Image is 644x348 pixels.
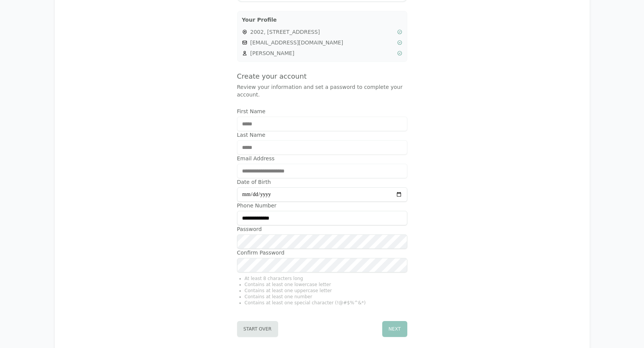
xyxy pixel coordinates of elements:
[245,275,407,282] li: At least 8 characters long
[237,71,407,82] h4: Create your account
[237,178,407,186] label: Date of Birth
[242,16,402,24] h3: Your Profile
[245,300,407,306] li: Contains at least one special character (!@#$%^&*)
[237,225,407,233] label: Password
[245,282,407,288] li: Contains at least one lowercase letter
[250,39,394,46] span: [EMAIL_ADDRESS][DOMAIN_NAME]
[237,202,407,209] label: Phone Number
[237,108,407,115] label: First Name
[237,131,407,139] label: Last Name
[250,49,394,57] span: [PERSON_NAME]
[237,155,407,162] label: Email Address
[245,288,407,294] li: Contains at least one uppercase letter
[237,249,407,256] label: Confirm Password
[245,294,407,300] li: Contains at least one number
[250,28,394,36] span: 2002, [STREET_ADDRESS]
[237,83,407,98] p: Review your information and set a password to complete your account.
[237,321,278,337] button: Start Over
